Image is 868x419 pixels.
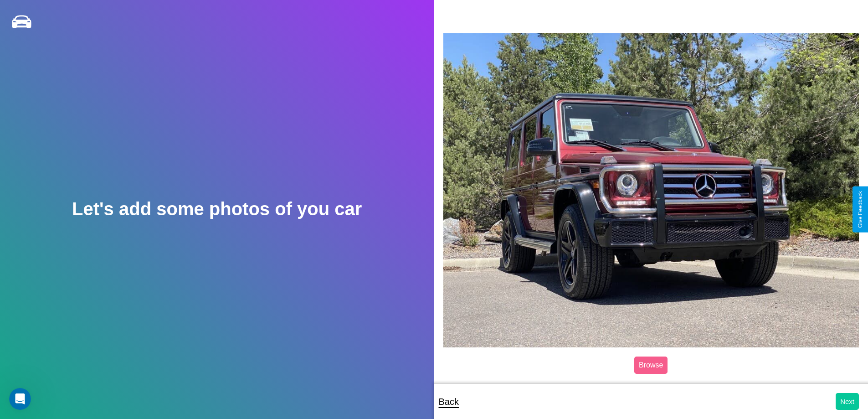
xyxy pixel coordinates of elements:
[857,191,863,228] div: Give Feedback
[634,357,668,374] label: Browse
[836,393,859,410] button: Next
[9,388,31,410] iframe: Intercom live chat
[72,199,362,219] h2: Let's add some photos of you car
[439,393,459,410] p: Back
[443,33,859,347] img: posted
